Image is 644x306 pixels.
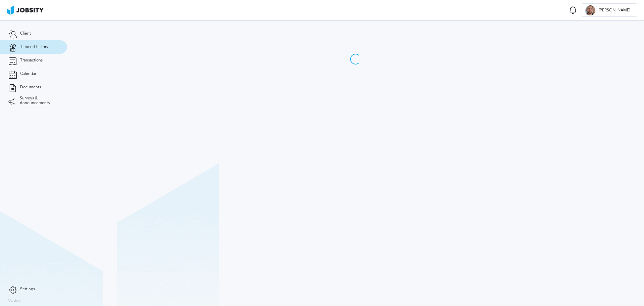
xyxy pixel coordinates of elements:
[20,72,36,76] span: Calendar
[585,5,595,15] div: A
[582,3,637,17] button: A[PERSON_NAME]
[20,31,31,36] span: Client
[595,8,634,13] span: [PERSON_NAME]
[20,85,41,90] span: Documents
[20,96,59,105] span: Surveys & Announcements
[20,287,35,292] span: Settings
[20,58,43,63] span: Transactions
[8,299,21,303] label: Version:
[7,5,44,15] img: ab4bad089aa723f57921c736e9817d99.png
[20,45,48,49] span: Time off history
